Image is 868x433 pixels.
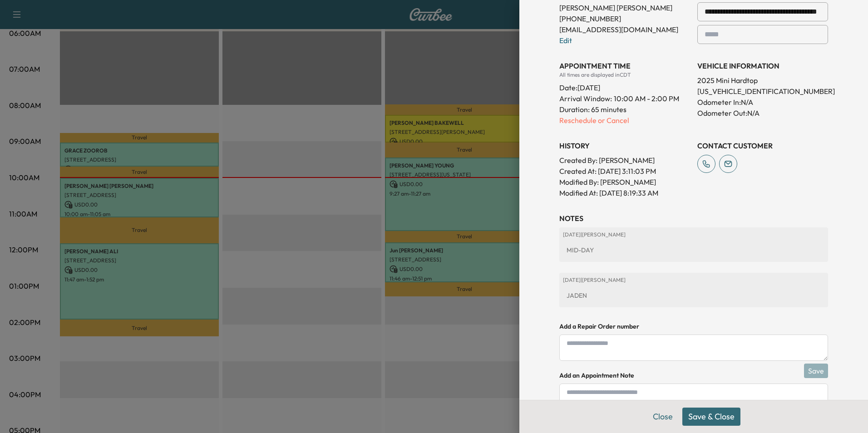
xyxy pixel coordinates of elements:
p: Duration: 65 minutes [559,104,690,115]
button: Save & Close [682,408,740,426]
button: Close [647,408,679,426]
div: JADEN [563,287,824,304]
p: [US_VEHICLE_IDENTIFICATION_NUMBER] [697,86,828,97]
p: Created At : [DATE] 3:11:03 PM [559,166,690,177]
a: Edit [559,36,572,45]
h3: NOTES [559,213,828,224]
p: Reschedule or Cancel [559,115,690,126]
h4: Add an Appointment Note [559,371,828,380]
p: Created By : [PERSON_NAME] [559,155,690,166]
p: [DATE] | [PERSON_NAME] [563,231,824,238]
p: [PHONE_NUMBER] [559,13,690,24]
p: 2025 Mini Hardtop [697,75,828,86]
p: [EMAIL_ADDRESS][DOMAIN_NAME] [559,24,690,35]
h3: VEHICLE INFORMATION [697,60,828,71]
p: Arrival Window: [559,93,690,104]
p: Modified By : [PERSON_NAME] [559,177,690,187]
h3: APPOINTMENT TIME [559,60,690,71]
h3: History [559,140,690,151]
div: Date: [DATE] [559,79,690,93]
h4: Add a Repair Order number [559,322,828,331]
div: MID-DAY [563,242,824,258]
h3: CONTACT CUSTOMER [697,140,828,151]
p: Odometer Out: N/A [697,108,828,118]
p: Odometer In: N/A [697,97,828,108]
p: Modified At : [DATE] 8:19:33 AM [559,187,690,198]
span: 10:00 AM - 2:00 PM [614,93,679,104]
div: All times are displayed in CDT [559,71,690,79]
p: [PERSON_NAME] [PERSON_NAME] [559,2,690,13]
p: [DATE] | [PERSON_NAME] [563,276,824,284]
